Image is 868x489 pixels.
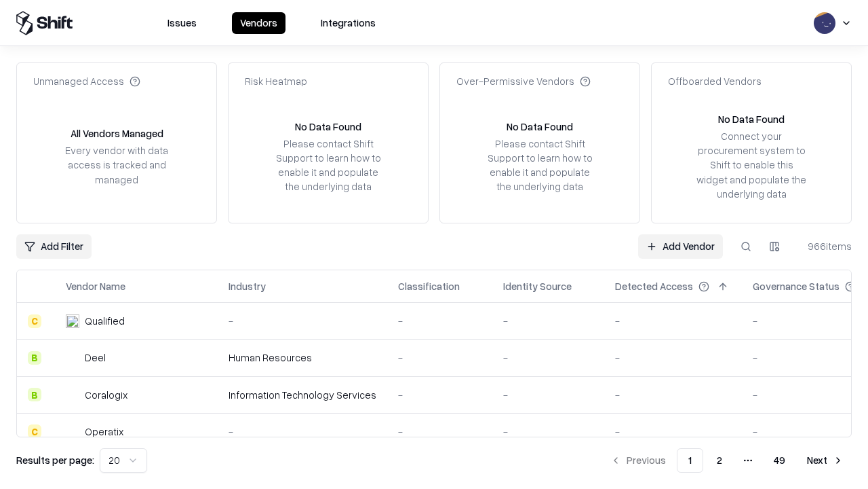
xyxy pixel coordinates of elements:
[229,350,376,365] div: Human Resources
[615,424,731,439] div: -
[28,314,41,328] div: C
[16,234,92,259] button: Add Filter
[503,314,593,328] div: -
[229,279,266,293] div: Industry
[295,120,361,134] div: No Data Found
[602,448,852,473] nav: pagination
[66,424,79,438] img: Operatix
[398,424,481,439] div: -
[66,279,125,293] div: Vendor Name
[272,137,384,194] div: Please contact Shift Support to learn how to enable it and populate the underlying data
[85,388,127,402] div: Coralogix
[66,351,79,365] img: Deel
[398,314,481,328] div: -
[638,234,723,259] a: Add Vendor
[159,12,205,34] button: Issues
[60,143,173,186] div: Every vendor with data access is tracked and managed
[503,279,572,293] div: Identity Source
[753,279,840,293] div: Governance Status
[28,424,41,438] div: C
[28,351,41,365] div: B
[33,74,140,88] div: Unmanaged Access
[799,448,852,473] button: Next
[245,74,307,88] div: Risk Heatmap
[85,314,125,328] div: Qualified
[615,314,731,328] div: -
[66,314,79,328] img: Qualified
[718,112,785,126] div: No Data Found
[706,448,733,473] button: 2
[507,120,573,134] div: No Data Found
[503,350,593,365] div: -
[503,388,593,402] div: -
[456,74,591,88] div: Over-Permissive Vendors
[313,12,384,34] button: Integrations
[229,424,376,439] div: -
[677,448,703,473] button: 1
[229,314,376,328] div: -
[398,350,481,365] div: -
[503,424,593,439] div: -
[85,424,123,439] div: Operatix
[615,279,693,293] div: Detected Access
[398,279,460,293] div: Classification
[28,388,41,401] div: B
[695,129,808,201] div: Connect your procurement system to Shift to enable this widget and populate the underlying data
[85,350,106,365] div: Deel
[615,388,731,402] div: -
[66,388,79,401] img: Coralogix
[16,453,94,467] p: Results per page:
[763,448,796,473] button: 49
[232,12,285,34] button: Vendors
[668,74,762,88] div: Offboarded Vendors
[484,137,596,194] div: Please contact Shift Support to learn how to enable it and populate the underlying data
[229,388,376,402] div: Information Technology Services
[398,388,481,402] div: -
[797,239,852,253] div: 966 items
[71,126,163,141] div: All Vendors Managed
[615,350,731,365] div: -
